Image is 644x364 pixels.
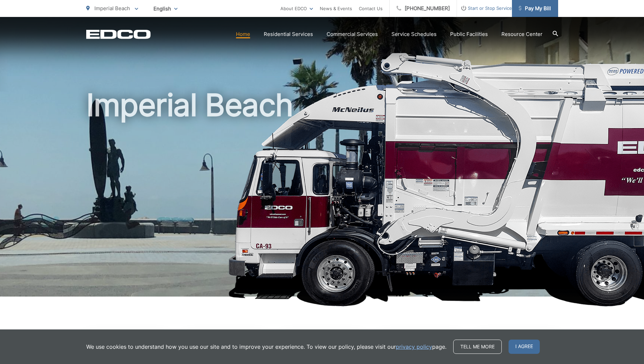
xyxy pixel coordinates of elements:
[450,30,488,38] a: Public Facilities
[94,5,130,12] span: Imperial Beach
[501,30,542,38] a: Resource Center
[86,88,558,303] h1: Imperial Beach
[320,4,352,13] a: News & Events
[86,343,446,351] p: We use cookies to understand how you use our site and to improve your experience. To view our pol...
[86,29,151,39] a: EDCD logo. Return to the homepage.
[280,4,313,13] a: About EDCO
[264,30,313,38] a: Residential Services
[453,340,502,354] a: Tell me more
[519,4,551,13] span: Pay My Bill
[509,340,540,354] span: I agree
[396,343,432,351] a: privacy policy
[327,30,378,38] a: Commercial Services
[148,3,183,15] span: English
[359,4,383,13] a: Contact Us
[391,30,437,38] a: Service Schedules
[236,30,250,38] a: Home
